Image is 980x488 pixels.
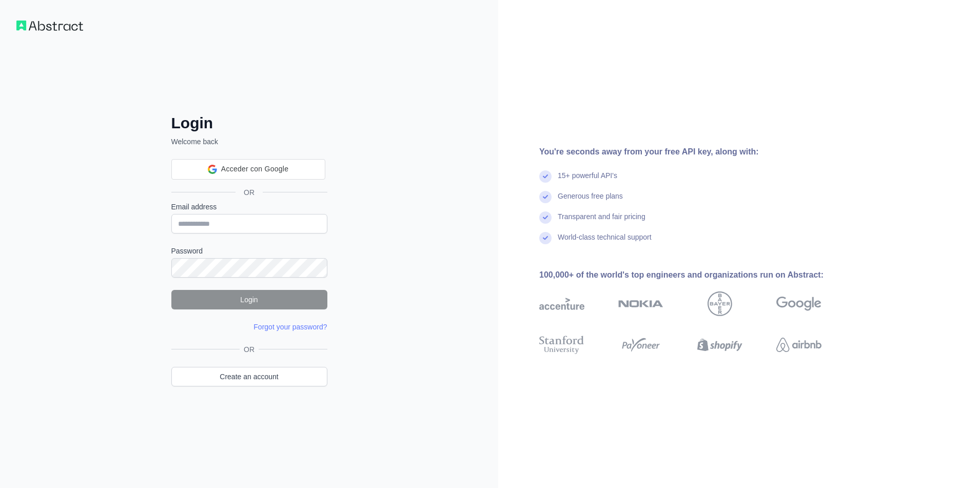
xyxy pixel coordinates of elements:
div: Generous free plans [558,191,623,211]
img: nokia [618,291,663,316]
img: payoneer [618,334,663,356]
img: check mark [539,191,552,203]
img: accenture [539,291,584,316]
div: Transparent and fair pricing [558,211,645,232]
h2: Login [171,114,327,132]
img: check mark [539,170,552,183]
button: Login [171,290,327,309]
img: Workflow [16,21,83,31]
img: bayer [708,291,732,316]
div: World-class technical support [558,232,652,252]
div: Acceder con Google [171,159,325,180]
div: You're seconds away from your free API key, along with: [539,146,854,158]
img: shopify [697,334,742,356]
div: 100,000+ of the world's top engineers and organizations run on Abstract: [539,269,854,281]
img: stanford university [539,334,584,356]
a: Create an account [171,367,327,386]
span: Acceder con Google [221,164,288,174]
img: check mark [539,211,552,224]
img: check mark [539,232,552,244]
p: Welcome back [171,136,327,147]
img: airbnb [776,334,821,356]
label: Password [171,246,327,256]
div: 15+ powerful API's [558,170,617,191]
a: Forgot your password? [253,323,327,331]
span: OR [240,344,259,355]
label: Email address [171,202,327,212]
span: OR [236,187,263,198]
img: google [776,291,821,316]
